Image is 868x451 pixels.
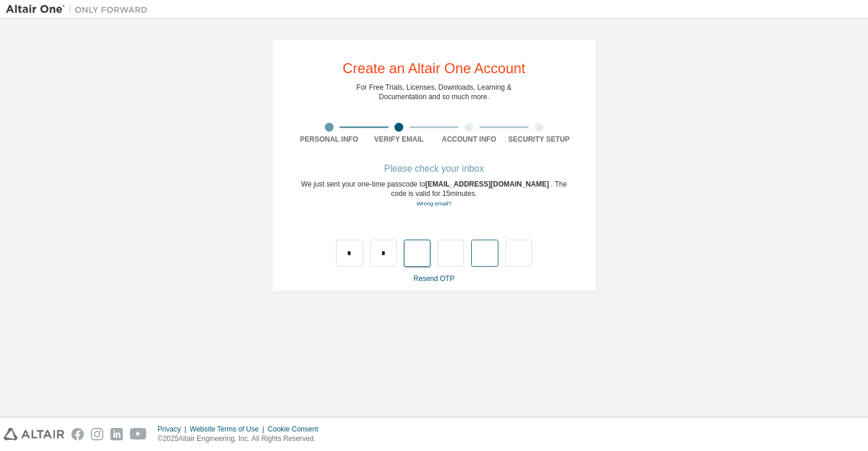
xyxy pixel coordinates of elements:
img: youtube.svg [130,428,147,440]
a: Go back to the registration form [416,200,451,207]
div: Verify Email [364,135,435,144]
img: instagram.svg [91,428,103,440]
div: Please check your inbox [294,165,574,172]
div: Privacy [158,424,190,434]
div: Account Info [434,135,504,144]
img: facebook.svg [71,428,84,440]
p: © 2025 Altair Engineering, Inc. All Rights Reserved. [158,434,325,444]
img: altair_logo.svg [4,428,64,440]
div: Security Setup [504,135,575,144]
a: Resend OTP [413,274,454,283]
span: [EMAIL_ADDRESS][DOMAIN_NAME] [425,180,551,188]
img: Altair One [6,4,154,15]
div: Website Terms of Use [190,424,267,434]
div: We just sent your one-time passcode to . The code is valid for 15 minutes. [294,179,574,208]
div: Create an Altair One Account [342,61,526,76]
div: For Free Trials, Licenses, Downloads, Learning & Documentation and so much more. [357,83,512,102]
img: linkedin.svg [110,428,123,440]
div: Personal Info [294,135,364,144]
div: Cookie Consent [267,424,325,434]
